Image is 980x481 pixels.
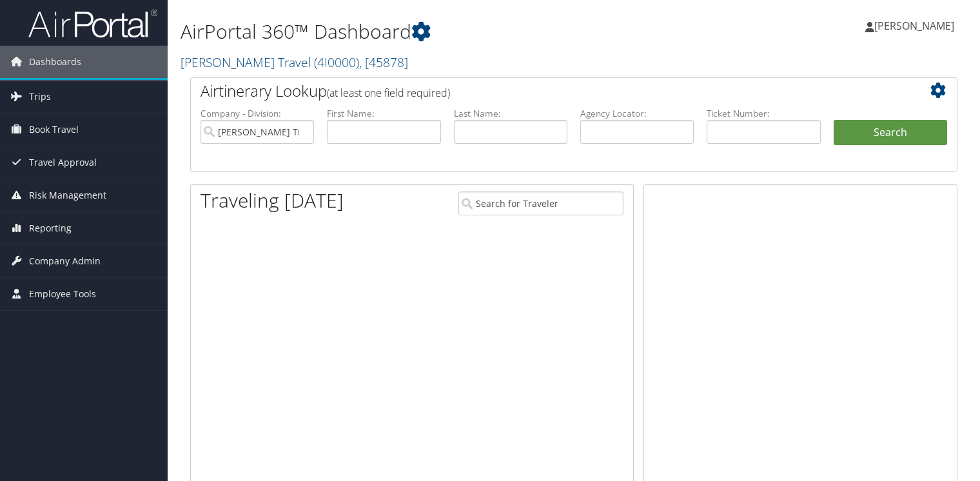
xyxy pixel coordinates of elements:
span: Travel Approval [29,146,97,179]
span: ( 4I0000 ) [314,54,359,71]
img: airportal-logo.png [28,8,157,39]
button: Search [834,120,947,146]
span: Risk Management [29,179,106,211]
label: Agency Locator: [580,107,694,120]
span: , [ 45878 ] [359,54,408,71]
h2: Airtinerary Lookup [201,80,883,102]
span: Trips [29,81,51,113]
label: Last Name: [454,107,567,120]
label: First Name: [327,107,440,120]
span: Company Admin [29,245,101,277]
span: Reporting [29,212,72,244]
input: Search for Traveler [458,191,623,215]
a: [PERSON_NAME] [865,6,967,45]
span: Dashboards [29,46,81,78]
span: [PERSON_NAME] [874,19,954,33]
span: (at least one field required) [327,86,450,100]
label: Ticket Number: [707,107,820,120]
a: [PERSON_NAME] Travel [181,54,408,71]
label: Company - Division: [201,107,314,120]
h1: Traveling [DATE] [201,187,344,214]
span: Book Travel [29,113,79,146]
h1: AirPortal 360™ Dashboard [181,18,705,45]
span: Employee Tools [29,278,96,310]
